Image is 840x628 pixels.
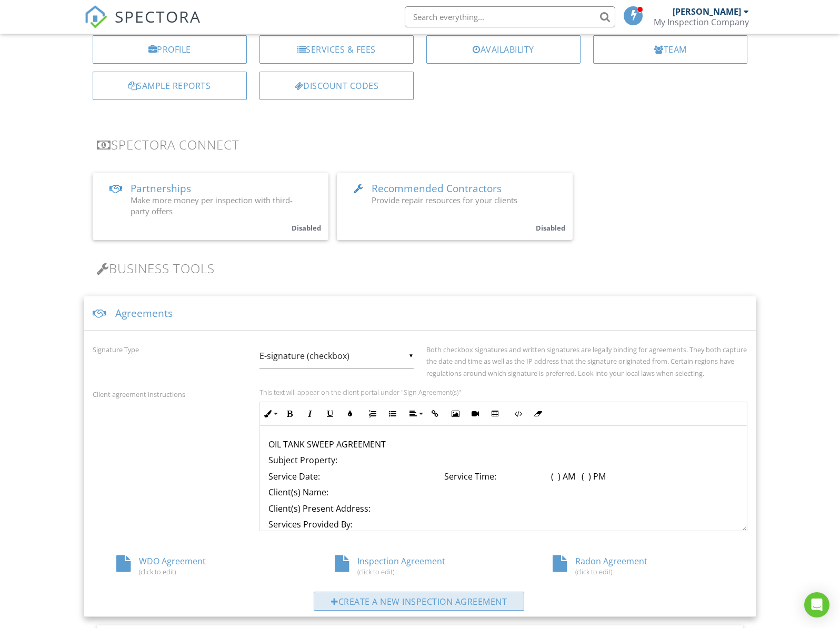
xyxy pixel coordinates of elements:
a: Create a new inspection agreement [93,592,748,612]
p: OIL TANK SWEEP AGREEMENT [268,438,739,450]
a: SPECTORA [84,14,201,36]
p: Client(s) Present Address: [268,503,739,514]
h3: Business Tools [97,261,744,275]
span: Recommended Contractors [372,182,502,195]
label: Both checkbox signatures and written signatures are legally binding for agreements. They both cap... [426,345,747,378]
small: Disabled [536,223,565,233]
a: Services & Fees [259,35,414,64]
a: Recommended Contractors Provide repair resources for your clients Disabled [337,173,573,240]
button: Underline (⌘U) [320,404,340,424]
button: Insert Table [485,404,505,424]
div: (click to edit) [553,567,724,576]
button: Ordered List [363,404,383,424]
p: Services Provided By: [268,519,739,530]
div: Inspection Agreement [311,555,529,575]
a: Partnerships Make more money per inspection with third-party offers Disabled [93,173,328,240]
div: Radon Agreement [529,555,747,575]
label: Client agreement instructions [93,390,185,399]
button: Insert Image (⌘P) [445,404,465,424]
p: Service Date: Service Time: ( ) AM ( ) PM [268,471,739,482]
div: WDO Agreement [93,555,311,575]
button: Insert Link (⌘K) [425,404,445,424]
span: Provide repair resources for your clients [372,195,517,205]
p: This text will appear on the client portal under "Sign Agreement(s)" [259,388,748,396]
a: Discount Codes [259,72,414,100]
div: Create a new inspection agreement [314,592,524,611]
div: (click to edit) [116,567,287,576]
div: Open Intercom Messenger [804,592,829,617]
button: Code View [508,404,528,424]
button: Clear Formatting [528,404,548,424]
div: [PERSON_NAME] [673,6,741,17]
small: Disabled [292,223,321,233]
img: The Best Home Inspection Software - Spectora [84,5,107,28]
div: Agreements [84,296,756,331]
div: (click to edit) [335,567,506,576]
a: Availability [426,35,581,64]
a: Sample Reports [93,72,247,100]
button: Inline Style [260,404,280,424]
div: My Inspection Company [654,17,749,27]
span: Partnerships [131,182,191,195]
span: SPECTORA [115,5,201,27]
h3: Spectora Connect [97,137,744,152]
p: Subject Property: [268,454,739,466]
span: Make more money per inspection with third-party offers [131,195,293,216]
a: Team [593,35,747,64]
label: Signature Type [93,345,139,354]
a: Profile [93,35,247,64]
button: Insert Video [465,404,485,424]
button: Align [405,404,425,424]
p: Client(s) Name: [268,486,739,498]
input: Search everything... [405,6,615,27]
